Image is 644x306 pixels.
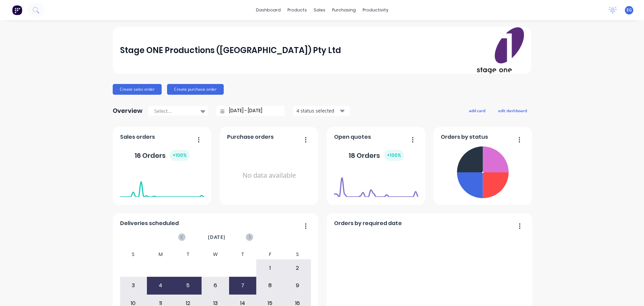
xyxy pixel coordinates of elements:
span: Purchase orders [227,133,274,141]
div: Overview [113,104,143,118]
div: 8 [257,277,283,294]
span: Sales orders [120,133,155,141]
span: Orders by status [441,133,488,141]
div: products [284,5,310,15]
div: 9 [284,277,311,294]
div: 18 Orders [348,150,404,161]
button: 4 status selected [293,106,350,116]
a: dashboard [253,5,284,15]
button: Create purchase order [167,84,224,95]
div: 4 status selected [297,107,339,114]
div: S [284,250,311,259]
div: 1 [257,260,283,276]
div: W [202,250,229,259]
span: Deliveries scheduled [120,219,179,227]
div: 2 [284,260,311,276]
div: purchasing [329,5,359,15]
div: No data available [227,144,311,207]
div: 16 Orders [135,150,190,161]
div: + 100 % [384,150,404,161]
div: productivity [359,5,392,15]
span: [DATE] [208,233,225,241]
div: 3 [120,277,147,294]
div: 4 [147,277,174,294]
button: add card [465,106,490,115]
img: Factory [12,5,22,15]
div: S [120,250,147,259]
img: Stage ONE Productions (VIC) Pty Ltd [477,27,524,74]
button: edit dashboard [494,106,531,115]
span: Open quotes [334,133,371,141]
div: + 100 % [170,150,190,161]
div: Stage ONE Productions ([GEOGRAPHIC_DATA]) Pty Ltd [120,44,341,57]
span: EG [627,7,632,13]
div: sales [310,5,329,15]
div: 5 [175,277,202,294]
div: M [147,250,174,259]
div: 7 [229,277,256,294]
button: Create sales order [113,84,162,95]
div: T [174,250,202,259]
div: T [229,250,257,259]
div: F [256,250,284,259]
div: 6 [202,277,229,294]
